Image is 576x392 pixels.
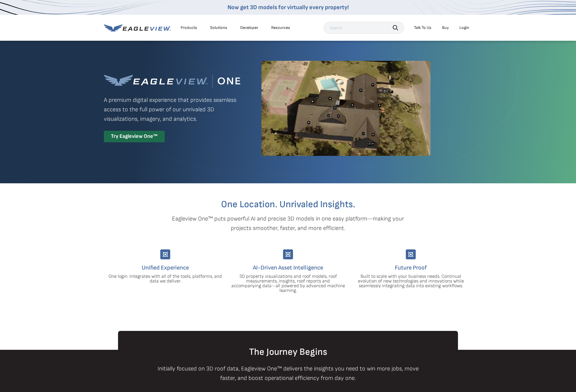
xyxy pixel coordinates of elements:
[108,274,222,284] p: One login. Integrates with all of the tools, platforms, and data we deliver.
[181,25,197,30] div: Products
[104,95,240,124] p: A premium digital experience that provides seamless access to the full power of our unrivaled 3D ...
[108,263,222,272] h4: Unified Experience
[324,22,404,34] input: Search
[283,249,293,259] img: Group-9744.svg
[414,25,431,30] div: Talk To Us
[271,25,290,30] div: Resources
[231,263,345,272] h4: AI-Driven Asset Intelligence
[231,274,345,293] p: 3D property visualizations and roof models, roof measurements, insights, roof reports and accompa...
[354,274,468,288] p: Built to scale with your business needs. Continual evolution of new technologies and innovations ...
[354,263,468,272] h4: Future Proof
[228,4,349,11] a: Now get 3D models for virtually every property!
[104,74,240,88] img: Eagleview One™
[406,249,416,259] img: Group-9744.svg
[442,25,449,30] a: Buy
[104,131,165,142] div: Try Eagleview One™
[210,25,227,30] div: Solutions
[459,25,469,30] div: Login
[151,364,425,383] p: Initially focused on 3D roof data, Eagleview One™ delivers the insights you need to win more jobs...
[118,347,458,357] h2: The Journey Begins
[108,200,468,209] h2: One Location. Unrivaled Insights.
[160,249,170,259] img: Group-9744.svg
[162,214,414,233] p: Eagleview One™ puts powerful AI and precise 3D models in one easy platform—making your projects s...
[240,25,258,30] a: Developer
